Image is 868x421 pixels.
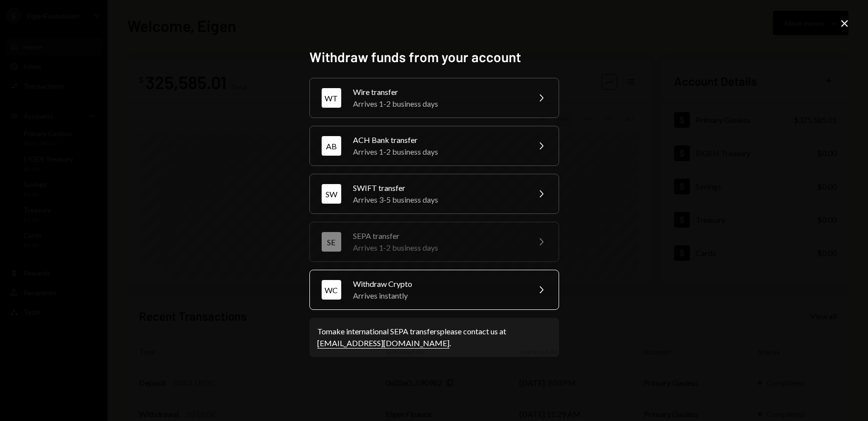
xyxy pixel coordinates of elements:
div: Arrives 1-2 business days [353,242,523,254]
button: ABACH Bank transferArrives 1-2 business days [309,126,559,166]
div: AB [322,136,341,156]
div: Arrives instantly [353,290,523,302]
div: Arrives 3-5 business days [353,194,523,206]
div: Arrives 1-2 business days [353,98,523,110]
h2: Withdraw funds from your account [309,47,559,67]
div: ACH Bank transfer [353,134,523,146]
div: SW [322,184,341,204]
button: SESEPA transferArrives 1-2 business days [309,222,559,262]
div: Arrives 1-2 business days [353,146,523,158]
div: WC [322,280,341,300]
button: WTWire transferArrives 1-2 business days [309,78,559,118]
div: SEPA transfer [353,230,523,242]
div: SE [322,232,341,252]
button: WCWithdraw CryptoArrives instantly [309,270,559,310]
button: SWSWIFT transferArrives 3-5 business days [309,174,559,214]
div: To make international SEPA transfers please contact us at . [317,326,551,349]
div: SWIFT transfer [353,182,523,194]
div: Withdraw Crypto [353,278,523,290]
a: [EMAIL_ADDRESS][DOMAIN_NAME] [317,338,449,349]
div: Wire transfer [353,86,523,98]
div: WT [322,88,341,108]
